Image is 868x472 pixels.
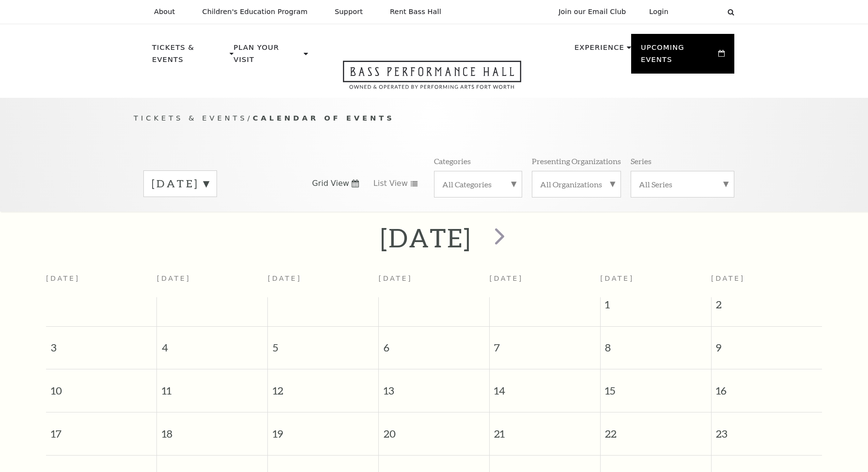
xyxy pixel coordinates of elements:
p: Tickets & Events [152,42,227,71]
th: [DATE] [157,269,268,297]
p: Categories [434,156,471,166]
span: 8 [601,327,711,360]
span: 9 [712,327,822,360]
span: 14 [490,369,600,403]
th: [DATE] [268,269,379,297]
span: 2 [712,297,822,317]
span: 3 [46,327,156,360]
span: 17 [46,412,156,446]
span: 11 [157,369,267,403]
span: 6 [379,327,489,360]
span: 18 [157,412,267,446]
label: All Series [639,179,726,189]
span: 10 [46,369,156,403]
th: [DATE] [379,269,490,297]
th: [DATE] [46,269,157,297]
span: Tickets & Events [134,114,248,122]
p: Rent Bass Hall [390,8,441,16]
p: Children's Education Program [202,8,308,16]
span: 23 [712,412,822,446]
p: Presenting Organizations [532,156,621,166]
p: Plan Your Visit [233,42,301,71]
h2: [DATE] [380,222,472,253]
span: 21 [490,412,600,446]
button: next [481,221,516,255]
select: Select: [684,7,718,16]
label: [DATE] [152,176,209,191]
p: About [154,8,175,16]
p: Support [335,8,363,16]
p: / [134,112,734,124]
span: 1 [601,297,711,317]
span: 16 [712,369,822,403]
p: Series [631,156,651,166]
span: 15 [601,369,711,403]
span: Grid View [312,178,349,189]
span: List View [373,178,408,189]
th: [DATE] [489,269,600,297]
p: Experience [574,42,624,59]
span: 7 [490,327,600,360]
span: Calendar of Events [253,114,395,122]
span: 5 [268,327,378,360]
span: [DATE] [600,274,634,282]
label: All Categories [442,179,514,189]
span: [DATE] [711,274,745,282]
p: Upcoming Events [641,42,716,71]
span: 4 [157,327,267,360]
span: 13 [379,369,489,403]
label: All Organizations [540,179,613,189]
span: 22 [601,412,711,446]
span: 12 [268,369,378,403]
span: 19 [268,412,378,446]
span: 20 [379,412,489,446]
